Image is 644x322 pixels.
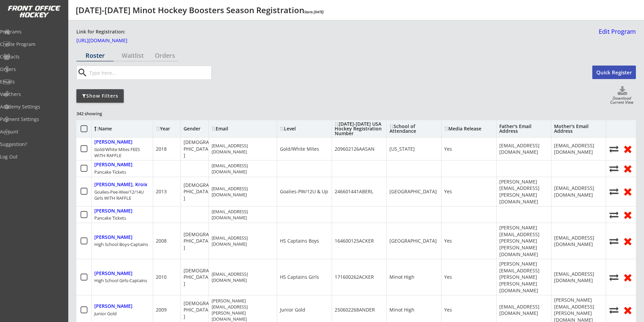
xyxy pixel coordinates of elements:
[94,271,133,276] div: [PERSON_NAME]
[608,96,636,105] div: Download Current View
[609,210,619,219] button: Move player
[156,238,167,244] div: 2008
[389,306,414,313] div: Minot High
[212,185,274,198] div: [EMAIL_ADDRESS][DOMAIN_NAME]
[94,303,133,309] div: [PERSON_NAME]
[114,52,151,58] div: Waitlist
[499,178,548,205] div: [PERSON_NAME][EMAIL_ADDRESS][PERSON_NAME][DOMAIN_NAME]
[156,188,167,195] div: 2013
[609,237,619,246] button: Move player
[444,188,452,195] div: Yes
[592,66,636,79] button: Quick Register
[151,52,178,58] div: Orders
[94,215,126,221] div: Pancake Tickets
[389,124,438,133] div: School of Attendance
[335,122,384,136] div: [DATE]-[DATE] USA Hockey Registration Number
[76,28,126,35] div: Link for Registration:
[94,311,117,317] div: Junior Gold
[94,277,147,283] div: High School Girls-Captains
[76,6,324,14] div: [DATE]-[DATE] Minot Hockey Boosters Season Registration
[212,208,274,221] div: [EMAIL_ADDRESS][DOMAIN_NAME]
[609,187,619,196] button: Move player
[76,52,114,58] div: Roster
[94,182,147,188] div: [PERSON_NAME], Kroix
[156,126,178,131] div: Year
[609,144,619,153] button: Move player
[94,208,133,214] div: [PERSON_NAME]
[94,234,133,240] div: [PERSON_NAME]
[94,162,133,168] div: [PERSON_NAME]
[280,274,319,280] div: HS Captains Girls
[184,267,210,287] div: [DEMOGRAPHIC_DATA]
[94,146,150,158] div: Gold/White Mites FEES WITH RAFFLE
[76,93,124,99] div: Show Filters
[212,271,274,283] div: [EMAIL_ADDRESS][DOMAIN_NAME]
[554,142,603,155] div: [EMAIL_ADDRESS][DOMAIN_NAME]
[212,126,272,131] div: Email
[94,241,148,247] div: High School Boys-Captains
[280,306,305,313] div: Junior Gold
[335,238,374,244] div: 164600125ACKER
[609,273,619,282] button: Move player
[596,28,636,40] a: Edit Program
[389,238,437,244] div: [GEOGRAPHIC_DATA]
[76,110,125,117] div: 342 showing
[184,182,210,202] div: [DEMOGRAPHIC_DATA]
[444,146,452,152] div: Yes
[444,238,452,244] div: Yes
[212,143,274,155] div: [EMAIL_ADDRESS][DOMAIN_NAME]
[444,274,452,280] div: Yes
[156,146,167,152] div: 2018
[499,124,548,133] div: Father's Email Address
[499,224,548,257] div: [PERSON_NAME][EMAIL_ADDRESS][PERSON_NAME][PERSON_NAME][DOMAIN_NAME]
[76,38,144,46] a: [URL][DOMAIN_NAME]
[184,231,210,251] div: [DEMOGRAPHIC_DATA]
[609,305,619,315] button: Move player
[94,169,126,175] div: Pancake Tickets
[212,163,274,175] div: [EMAIL_ADDRESS][DOMAIN_NAME]
[554,185,603,198] div: [EMAIL_ADDRESS][DOMAIN_NAME]
[212,235,274,247] div: [EMAIL_ADDRESS][DOMAIN_NAME]
[499,142,548,155] div: [EMAIL_ADDRESS][DOMAIN_NAME]
[622,272,633,282] button: Remove from roster (no refund)
[335,188,373,195] div: 246601441ABERL
[622,186,633,197] button: Remove from roster (no refund)
[554,124,603,133] div: Mother's Email Address
[280,146,319,152] div: Gold/White Mites
[609,86,636,96] button: Click to download full roster. Your browser settings may try to block it, check your security set...
[7,5,61,18] img: FOH%20White%20Logo%20Transparent.png
[280,188,328,195] div: Goalies-PW/12U & Up
[389,274,414,280] div: Minot High
[554,271,603,284] div: [EMAIL_ADDRESS][DOMAIN_NAME]
[622,144,633,154] button: Remove from roster (no refund)
[280,238,319,244] div: HS Captains Boys
[335,306,375,313] div: 250602268ANDER
[156,306,167,313] div: 2009
[499,261,548,294] div: [PERSON_NAME][EMAIL_ADDRESS][PERSON_NAME][PERSON_NAME][DOMAIN_NAME]
[94,139,133,145] div: [PERSON_NAME]
[88,66,211,79] input: Type here...
[335,274,374,280] div: 171600262ACKER
[499,303,548,317] div: [EMAIL_ADDRESS][DOMAIN_NAME]
[304,9,324,14] em: Starts [DATE]
[184,300,210,320] div: [DEMOGRAPHIC_DATA]
[77,67,88,78] button: search
[554,234,603,248] div: [EMAIL_ADDRESS][DOMAIN_NAME]
[280,126,329,131] div: Level
[444,126,481,131] div: Media Release
[94,189,150,201] div: Goalies-Pee-Wee/12/14U Girls WITH RAFFLE
[622,305,633,315] button: Remove from roster (no refund)
[609,164,619,173] button: Move player
[389,188,437,195] div: [GEOGRAPHIC_DATA]
[94,126,149,131] div: Name
[184,126,204,131] div: Gender
[389,146,415,152] div: [US_STATE]
[335,146,375,152] div: 209602126AASAN
[184,139,210,159] div: [DEMOGRAPHIC_DATA]
[156,274,167,280] div: 2010
[622,209,633,220] button: Remove from roster (no refund)
[444,306,452,313] div: Yes
[622,163,633,174] button: Remove from roster (no refund)
[622,236,633,246] button: Remove from roster (no refund)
